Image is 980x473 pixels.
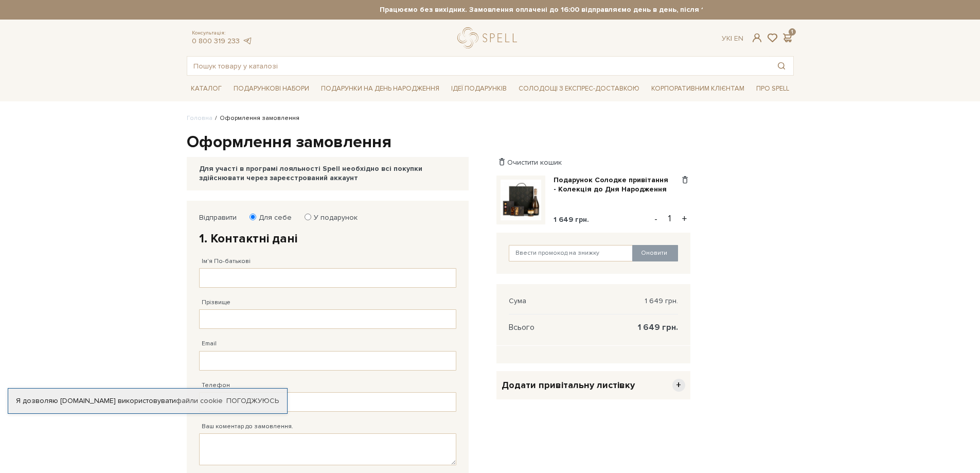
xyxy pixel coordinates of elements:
a: файли cookie [176,396,223,405]
label: Ім'я По-батькові [202,257,251,266]
label: Телефон [202,381,230,390]
span: Ідеї подарунків [447,81,511,97]
div: Я дозволяю [DOMAIN_NAME] використовувати [8,396,287,406]
a: Корпоративним клієнтам [647,80,749,97]
input: Ввести промокод на знижку [509,245,633,261]
h2: 1. Контактні дані [199,231,456,247]
label: Ваш коментар до замовлення. [202,422,293,431]
span: Про Spell [752,81,793,97]
div: Для участі в програмі лояльності Spell необхідно всі покупки здійснювати через зареєстрований акк... [199,164,456,183]
div: Очистити кошик [496,157,690,167]
span: Подарунки на День народження [317,81,443,97]
li: Оформлення замовлення [212,114,299,123]
span: Сума [509,296,526,306]
label: Відправити [199,213,237,222]
span: Консультація: [192,30,253,37]
span: 1 649 грн. [645,296,678,306]
img: Подарунок Солодке привітання - Колекція до Дня Народження [501,180,541,220]
a: Солодощі з експрес-доставкою [514,80,644,97]
a: telegram [242,37,253,45]
span: + [672,379,685,392]
label: Прізвище [202,298,230,307]
span: 1 649 грн. [554,215,589,224]
label: У подарунок [307,213,358,222]
div: Ук [722,34,743,43]
h1: Оформлення замовлення [187,132,794,153]
a: logo [457,27,522,48]
button: Пошук товару у каталозі [770,57,793,75]
span: Каталог [187,81,226,97]
input: Пошук товару у каталозі [187,57,770,75]
span: Подарункові набори [229,81,313,97]
button: - [651,211,661,226]
strong: Працюємо без вихідних. Замовлення оплачені до 16:00 відправляємо день в день, після 16:00 - насту... [278,5,885,14]
label: Для себе [252,213,292,222]
a: Головна [187,114,212,122]
a: Погоджуюсь [226,396,279,406]
span: 1 649 грн. [638,323,678,332]
a: Подарунок Солодке привітання - Колекція до Дня Народження [554,176,680,194]
span: Додати привітальну листівку [502,379,635,391]
span: | [730,34,732,43]
input: У подарунок [305,214,311,220]
button: Оновити [632,245,678,261]
input: Для себе [250,214,256,220]
a: 0 800 319 233 [192,37,240,45]
span: Всього [509,323,534,332]
button: + [679,211,690,226]
label: Email [202,339,217,348]
a: En [734,34,743,43]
